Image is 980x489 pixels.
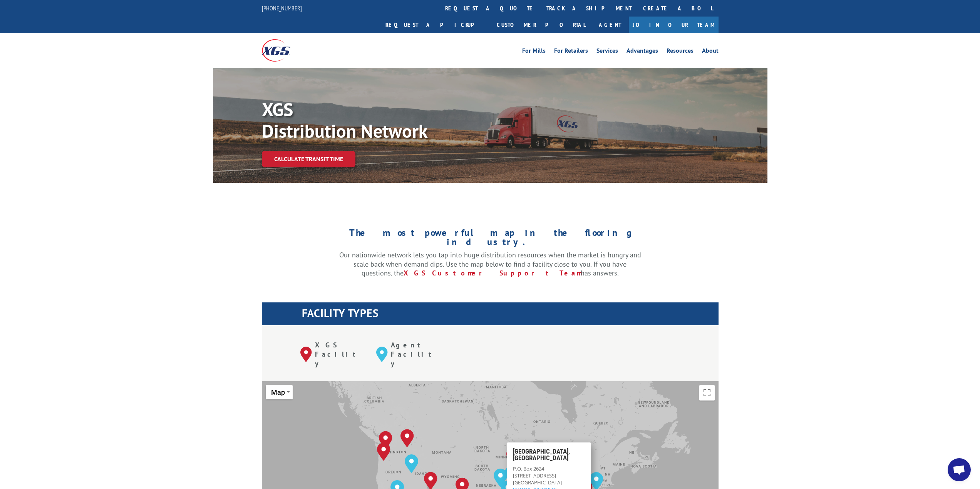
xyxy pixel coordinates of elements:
a: Resources [667,48,694,56]
p: XGS Distribution Network [262,98,493,142]
a: Open chat [948,458,971,481]
a: [PHONE_NUMBER] [262,4,302,12]
button: Change map style [266,385,293,399]
a: Agent [591,17,629,33]
h3: [GEOGRAPHIC_DATA], [GEOGRAPHIC_DATA] [513,448,585,465]
a: For Retailers [554,48,588,56]
span: Close [582,445,588,451]
p: XGS Facility [315,340,365,368]
a: Calculate transit time [262,151,355,167]
h1: The most powerful map in the flooring industry. [339,228,641,250]
a: Request a pickup [380,17,491,33]
div: Boise, ID [405,454,418,473]
div: Minneapolis, MN [506,447,520,466]
p: Our nationwide network lets you tap into huge distribution resources when the market is hungry an... [339,250,641,278]
div: Des Moines, IA [504,466,518,485]
a: Customer Portal [491,17,591,33]
span: [STREET_ADDRESS] [513,472,556,479]
div: Kent, WA [379,431,392,449]
a: About [702,48,719,56]
a: Join Our Team [629,17,719,33]
a: For Mills [522,48,546,56]
a: XGS Customer Support Team [404,269,581,277]
span: P.O. Box 2624 [513,465,544,472]
p: Agent Facility [391,340,441,368]
div: Spokane, WA [400,429,414,447]
span: [GEOGRAPHIC_DATA] [513,479,562,486]
button: Toggle fullscreen view [699,385,715,401]
div: Omaha, NE [494,469,507,487]
h1: FACILITY TYPES [302,308,719,322]
a: Services [596,48,618,56]
a: Advantages [627,48,658,56]
span: Map [271,388,285,396]
div: Portland, OR [377,442,390,461]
